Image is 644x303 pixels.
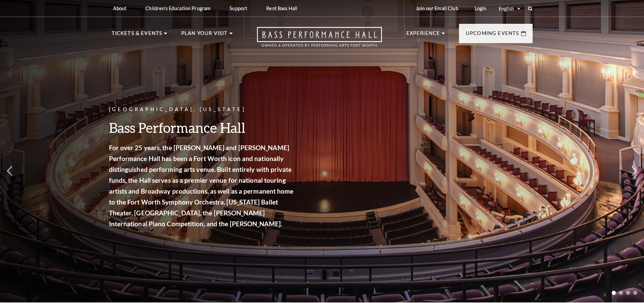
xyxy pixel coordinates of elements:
[497,5,521,12] select: Select:
[109,119,296,136] h3: Bass Performance Hall
[145,5,210,11] p: Children's Education Program
[181,29,228,41] p: Plan Your Visit
[406,29,440,41] p: Experience
[109,144,294,228] strong: For over 25 years, the [PERSON_NAME] and [PERSON_NAME] Performance Hall has been a Fort Worth ico...
[266,5,297,11] p: Rent Bass Hall
[112,29,163,41] p: Tickets & Events
[466,29,519,41] p: Upcoming Events
[229,5,247,11] p: Support
[113,5,127,11] p: About
[109,105,296,114] p: [GEOGRAPHIC_DATA], [US_STATE]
